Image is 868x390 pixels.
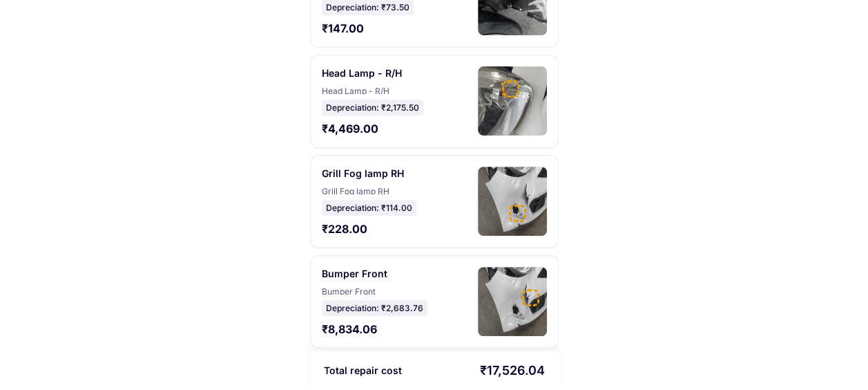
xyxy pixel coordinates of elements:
div: ₹17,526.04 [480,362,545,379]
div: ₹147.00 [322,21,392,36]
div: Head Lamp - R/H [322,86,412,94]
img: image [478,267,547,336]
div: Head Lamp - R/H [322,66,402,80]
div: ₹228.00 [322,221,392,236]
img: image [478,167,547,236]
div: Depreciation: ₹2,175.50 [322,100,423,115]
div: ₹8,834.06 [322,322,392,337]
div: Depreciation: ₹2,683.76 [322,300,427,316]
div: ₹4,469.00 [322,121,392,136]
img: image [478,66,547,136]
div: Depreciation: ₹114.00 [322,200,416,216]
div: Bumper Front [322,267,387,281]
div: Total repair cost [324,362,402,379]
div: Bumper Front [322,286,412,295]
div: Grill Fog lamp RH [322,167,404,180]
div: Grill Fog lamp RH [322,186,412,194]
